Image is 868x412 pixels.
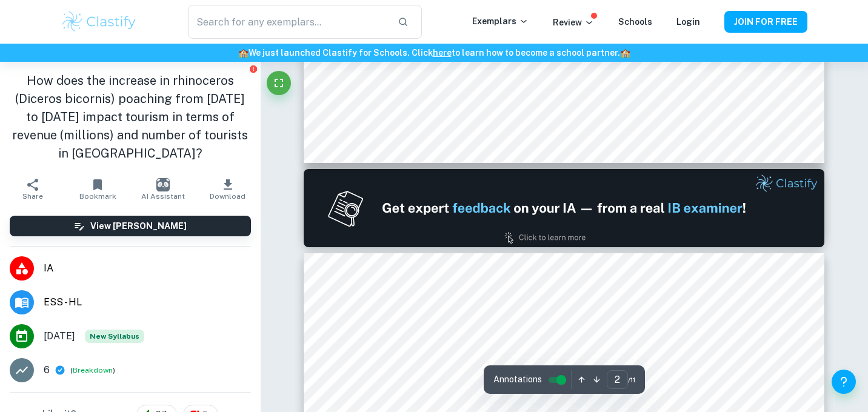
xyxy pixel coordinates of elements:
span: / 11 [628,374,635,385]
button: Fullscreen [267,71,291,95]
span: New Syllabus [85,330,144,343]
span: Annotations [493,373,542,386]
span: 🏫 [238,48,249,58]
span: ESS - HL [44,295,251,310]
span: Share [22,192,43,201]
img: Ad [304,169,824,247]
button: Download [195,172,260,206]
button: Bookmark [65,172,130,206]
a: here [433,48,452,58]
button: JOIN FOR FREE [724,11,807,33]
p: 6 [44,363,50,377]
span: [DATE] [44,329,75,344]
button: Breakdown [73,365,113,376]
span: ( ) [70,365,115,376]
img: Clastify logo [61,10,138,34]
p: Exemplars [472,15,529,28]
h6: We just launched Clastify for Schools. Click to learn how to become a school partner. [2,46,866,59]
a: Schools [618,17,652,27]
input: Search for any exemplars... [188,5,388,39]
button: AI Assistant [130,172,195,206]
h6: View [PERSON_NAME] [90,219,187,233]
span: AI Assistant [141,192,185,201]
button: View [PERSON_NAME] [10,216,251,236]
div: Starting from the May 2026 session, the ESS IA requirements have changed. We created this exempla... [85,330,144,343]
a: Login [676,17,700,27]
p: Review [553,16,594,29]
button: Help and Feedback [832,370,856,394]
span: Download [210,192,245,201]
span: IA [44,261,251,276]
button: Report issue [249,64,258,73]
h1: How does the increase in rhinoceros (Diceros bicornis) poaching from [DATE] to [DATE] impact tour... [10,71,251,162]
span: Bookmark [79,192,116,201]
img: AI Assistant [156,178,170,191]
span: 🏫 [620,48,630,58]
